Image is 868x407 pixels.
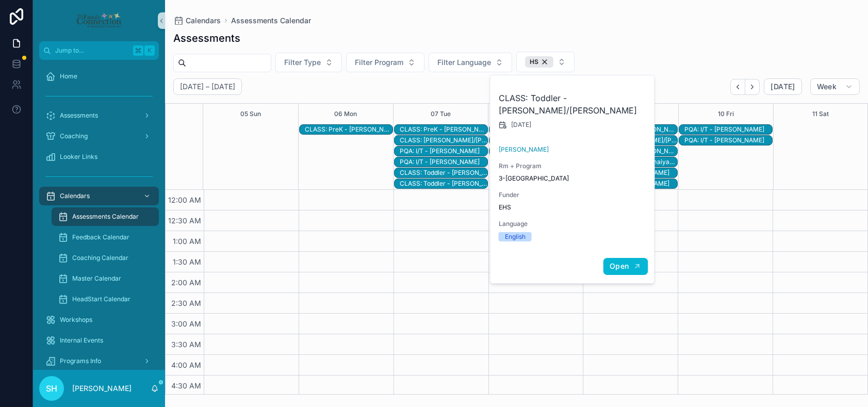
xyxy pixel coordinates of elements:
span: EHS [499,203,647,211]
div: 05 Sun [240,104,261,124]
button: Back [730,79,745,95]
span: 1:00 AM [170,237,204,246]
span: SH [46,382,57,395]
span: Feedback Calendar [72,233,129,241]
span: HeadStart Calendar [72,295,130,303]
span: Master Calendar [72,274,121,283]
span: 12:00 AM [166,196,204,204]
a: Calendars [39,187,159,205]
span: Funder [499,191,647,199]
span: Jump to... [55,46,129,55]
a: Assessments Calendar [52,207,159,226]
span: Filter Type [284,57,321,68]
span: Calendars [186,15,221,26]
a: Home [39,67,159,86]
div: CLASS: PreK - Enders/McLaughlin [305,125,392,134]
a: Master Calendar [52,269,159,288]
div: PQA: I/T - [PERSON_NAME] [400,158,487,166]
button: Open [603,258,648,275]
span: 3:30 AM [169,340,204,349]
span: Week [817,82,837,91]
button: 07 Tue [431,104,451,124]
h2: CLASS: Toddler - [PERSON_NAME]/[PERSON_NAME] [499,92,647,117]
a: Assessments Calendar [231,15,311,26]
button: 10 Fri [718,104,734,124]
span: Language [499,220,647,228]
span: K [145,46,154,55]
span: [DATE] [771,82,795,91]
button: 06 Mon [334,104,357,124]
a: Looker Links [39,148,159,166]
button: Unselect 4 [525,56,553,68]
div: English [505,232,526,241]
div: PQA: I/T - Ciera Robinson [400,146,487,156]
button: Jump to...K [39,41,159,60]
span: 2:00 AM [169,278,204,287]
a: Calendars [173,15,221,26]
span: 4:30 AM [169,381,204,390]
span: Open [610,262,629,271]
div: CLASS: [PERSON_NAME]/[PERSON_NAME] [400,136,487,144]
div: CLASS: PreK - [PERSON_NAME]/[PERSON_NAME] [305,125,392,134]
button: Next [745,79,760,95]
span: Home [60,72,77,80]
span: 12:30 AM [166,216,204,225]
span: Rm + Program [499,162,647,170]
div: CLASS: Toddler - Sopher/Buras [400,168,487,177]
span: 3-[GEOGRAPHIC_DATA] [499,174,647,183]
a: HeadStart Calendar [52,290,159,308]
a: Assessments [39,106,159,125]
span: Workshops [60,316,92,324]
h1: Assessments [173,31,240,45]
div: CLASS: PreK - Romero/Redd [400,136,487,145]
span: Assessments Calendar [72,213,139,221]
span: Filter Program [355,57,403,68]
button: Select Button [275,53,342,72]
button: Select Button [346,53,424,72]
div: PQA: I/T - [PERSON_NAME] [684,125,772,134]
div: scrollable content [33,60,165,370]
a: [PERSON_NAME] [499,145,549,154]
span: HS [530,58,538,66]
div: PQA: I/T - Norma Ortega [400,157,487,167]
button: Select Button [429,53,512,72]
button: Week [810,78,860,95]
a: Coaching Calendar [52,249,159,267]
div: CLASS: Toddler - [PERSON_NAME]/[PERSON_NAME] [400,169,487,177]
span: [DATE] [511,121,531,129]
div: PQA: I/T - [PERSON_NAME] [400,147,487,155]
div: CLASS: Toddler - [PERSON_NAME]/[PERSON_NAME] [400,180,487,188]
button: [DATE] [764,78,801,95]
span: 4:00 AM [169,361,204,369]
a: Coaching [39,127,159,145]
span: Calendars [60,192,90,200]
div: PQA: I/T - [PERSON_NAME] [684,136,772,144]
button: 11 Sat [812,104,829,124]
h2: [DATE] – [DATE] [180,82,235,92]
div: PQA: I/T - Brenda Chamorro [684,125,772,134]
span: Coaching Calendar [72,254,128,262]
span: Programs Info [60,357,101,365]
img: App logo [76,12,122,29]
button: Select Button [516,52,575,72]
span: 3:00 AM [169,319,204,328]
span: Assessments [60,111,98,120]
span: 2:30 AM [169,299,204,307]
span: Internal Events [60,336,103,345]
div: CLASS: Toddler - Soundara/Herron [400,179,487,188]
a: Workshops [39,311,159,329]
a: Internal Events [39,331,159,350]
span: Filter Language [437,57,491,68]
div: CLASS: PreK - Chacon/Aguilera [400,125,487,134]
a: Feedback Calendar [52,228,159,247]
div: CLASS: PreK - [PERSON_NAME]/[PERSON_NAME] [400,125,487,134]
p: [PERSON_NAME] [72,383,132,394]
span: Looker Links [60,153,97,161]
